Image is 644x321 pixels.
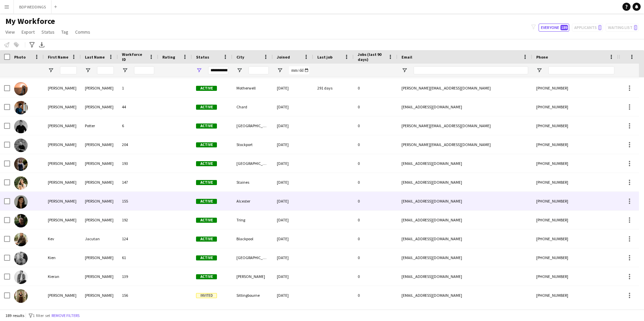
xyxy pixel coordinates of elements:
[19,28,37,36] a: Export
[118,229,158,248] div: 124
[61,29,68,35] span: Tag
[81,154,118,173] div: [PERSON_NAME]
[41,29,55,35] span: Status
[162,55,175,60] span: Rating
[118,116,158,135] div: 6
[33,313,50,318] span: 1 filter set
[532,79,618,97] div: [PHONE_NUMBER]
[118,267,158,286] div: 139
[273,229,313,248] div: [DATE]
[118,211,158,229] div: 192
[354,135,397,154] div: 0
[273,154,313,173] div: [DATE]
[14,252,28,265] img: Kien Bennett
[273,135,313,154] div: [DATE]
[196,255,217,260] span: Active
[14,120,28,133] img: Joshua Potter
[397,192,532,210] div: [EMAIL_ADDRESS][DOMAIN_NAME]
[81,286,118,305] div: [PERSON_NAME]
[196,142,217,147] span: Active
[196,237,217,242] span: Active
[3,28,18,36] a: View
[354,154,397,173] div: 0
[354,211,397,229] div: 0
[59,28,71,36] a: Tag
[118,154,158,173] div: 193
[532,154,618,173] div: [PHONE_NUMBER]
[354,229,397,248] div: 0
[85,67,91,73] button: Open Filter Menu
[397,98,532,116] div: [EMAIL_ADDRESS][DOMAIN_NAME]
[81,211,118,229] div: [PERSON_NAME]
[44,211,81,229] div: [PERSON_NAME]
[354,286,397,305] div: 0
[273,79,313,97] div: [DATE]
[232,248,273,267] div: [GEOGRAPHIC_DATA]
[532,267,618,286] div: [PHONE_NUMBER]
[313,79,354,97] div: 291 days
[81,98,118,116] div: [PERSON_NAME]
[118,135,158,154] div: 204
[273,173,313,191] div: [DATE]
[354,267,397,286] div: 0
[48,55,68,60] span: First Name
[196,105,217,110] span: Active
[273,267,313,286] div: [DATE]
[273,98,313,116] div: [DATE]
[72,28,93,36] a: Comms
[397,248,532,267] div: [EMAIL_ADDRESS][DOMAIN_NAME]
[81,248,118,267] div: [PERSON_NAME]
[532,248,618,267] div: [PHONE_NUMBER]
[118,79,158,97] div: 1
[232,173,273,191] div: Staines
[354,79,397,97] div: 0
[232,98,273,116] div: Chard
[532,192,618,210] div: [PHONE_NUMBER]
[14,214,28,227] img: Katrina Matthews
[14,0,52,13] button: BDP WEDDINGS
[196,123,217,129] span: Active
[273,211,313,229] div: [DATE]
[81,229,118,248] div: Jacutan
[232,79,273,97] div: Motherwell
[14,233,28,246] img: Kev Jacutan
[44,116,81,135] div: [PERSON_NAME]
[397,116,532,135] div: [PERSON_NAME][EMAIL_ADDRESS][DOMAIN_NAME]
[539,24,569,32] button: Everyone189
[536,67,542,73] button: Open Filter Menu
[273,116,313,135] div: [DATE]
[273,192,313,210] div: [DATE]
[236,67,243,73] button: Open Filter Menu
[81,116,118,135] div: Potter
[14,176,28,190] img: Katie Roberts
[14,157,28,171] img: Katherine Mills
[532,98,618,116] div: [PHONE_NUMBER]
[14,55,26,60] span: Photo
[548,66,614,74] input: Phone Filter Input
[232,154,273,173] div: [GEOGRAPHIC_DATA]
[317,55,332,60] span: Last job
[75,29,90,35] span: Comms
[397,154,532,173] div: [EMAIL_ADDRESS][DOMAIN_NAME]
[560,25,568,30] span: 189
[277,55,290,60] span: Joined
[28,41,36,49] app-action-btn: Advanced filters
[232,116,273,135] div: [GEOGRAPHIC_DATA]
[14,101,28,114] img: Josh Shirley
[5,29,15,35] span: View
[414,66,528,74] input: Email Filter Input
[196,67,202,73] button: Open Filter Menu
[397,211,532,229] div: [EMAIL_ADDRESS][DOMAIN_NAME]
[196,274,217,279] span: Active
[536,55,548,60] span: Phone
[44,229,81,248] div: Kev
[232,267,273,286] div: [PERSON_NAME]
[50,312,81,319] button: Remove filters
[39,28,57,36] a: Status
[401,67,408,73] button: Open Filter Menu
[22,29,35,35] span: Export
[354,98,397,116] div: 0
[44,154,81,173] div: [PERSON_NAME]
[273,248,313,267] div: [DATE]
[249,66,269,74] input: City Filter Input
